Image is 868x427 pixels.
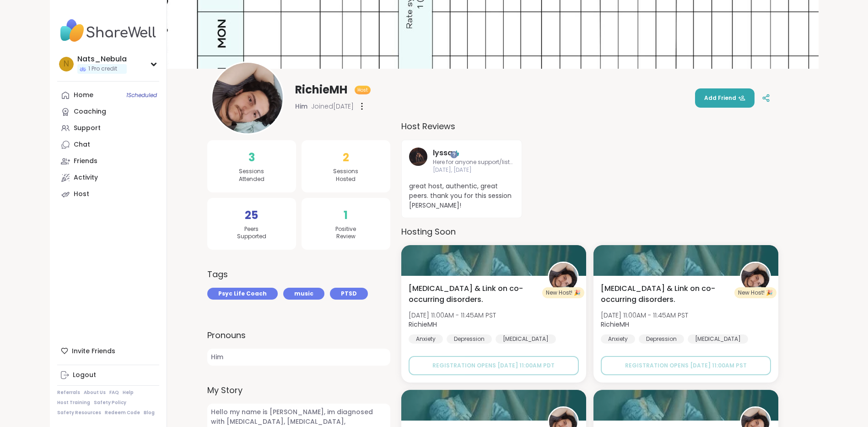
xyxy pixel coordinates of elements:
span: 2 [343,149,349,166]
div: Coaching [74,107,106,116]
span: music [294,290,313,298]
div: Activity [74,173,98,182]
span: N [64,58,69,70]
span: Sessions Hosted [333,168,358,183]
a: Safety Resources [57,410,101,416]
a: Home1Scheduled [57,87,159,104]
b: RichieMH [409,320,437,329]
span: 1 Scheduled [126,92,157,99]
span: Registration opens [DATE] 11:00AM PDT [432,361,555,369]
img: RichieMH [549,263,577,291]
span: Registration opens [DATE] 11:00AM PST [625,361,747,369]
button: Registration opens [DATE] 11:00AM PDT [409,356,579,375]
img: ShareWell Nav Logo [57,15,159,47]
div: Anxiety [601,334,635,344]
a: FAQ [109,389,119,396]
a: Safety Policy [94,400,126,406]
a: Host Training [57,400,90,406]
a: Host [57,186,159,203]
span: 3 [248,149,255,166]
a: About Us [84,389,106,396]
div: New Host! 🎉 [542,287,584,298]
a: Redeem Code [105,410,140,416]
a: Referrals [57,389,80,396]
a: Blog [144,410,155,416]
span: [DATE], [DATE] [433,166,514,174]
span: [DATE] 11:00AM - 11:45AM PST [409,311,496,320]
span: great host, authentic, great peers. thank you for this session [PERSON_NAME]! [409,181,514,210]
span: RichieMH [295,82,347,97]
span: Joined [DATE] [311,102,354,111]
span: [MEDICAL_DATA] & Link on co-occurring disorders. [409,283,538,305]
div: [MEDICAL_DATA] [688,334,748,344]
a: Chat [57,137,159,153]
div: Depression [639,334,684,344]
span: Host [357,87,368,93]
a: Activity [57,170,159,186]
div: Friends [74,157,97,166]
a: Coaching [57,104,159,120]
div: Host [74,190,89,199]
span: Sessions Attended [239,168,264,183]
h3: Hosting Soon [401,225,778,238]
label: Pronouns [207,329,390,341]
span: Positive Review [335,225,356,241]
a: Support [57,120,159,137]
div: Nats_Nebula [77,54,127,64]
span: 1 Pro credit [88,65,117,73]
span: 25 [245,207,258,224]
span: 1 [344,207,348,224]
a: Help [123,389,134,396]
div: Depression [447,334,492,344]
iframe: Spotlight [450,151,458,159]
span: Add Friend [704,94,745,102]
b: RichieMH [601,320,629,329]
button: Registration opens [DATE] 11:00AM PST [601,356,771,375]
a: lyssa [433,148,453,159]
img: RichieMH [741,263,770,291]
label: My Story [207,384,390,396]
span: [MEDICAL_DATA] & Link on co-occurring disorders. [601,283,730,305]
div: Logout [73,371,96,380]
a: lyssa [409,148,427,174]
button: Add Friend [695,88,755,108]
h3: Tags [207,268,228,280]
span: Psyc Life Coach [218,290,267,298]
div: Chat [74,140,90,149]
div: Support [74,124,101,133]
img: RichieMH [212,63,283,133]
span: PTSD [341,290,357,298]
span: Him [207,349,390,366]
div: Home [74,91,93,100]
a: Friends [57,153,159,170]
span: Him [295,102,307,111]
div: Anxiety [409,334,443,344]
a: Logout [57,367,159,383]
div: New Host! 🎉 [734,287,776,298]
span: Peers Supported [237,225,266,241]
div: [MEDICAL_DATA] [496,334,556,344]
div: Invite Friends [57,343,159,359]
span: [DATE] 11:00AM - 11:45AM PST [601,311,688,320]
span: Here for anyone support/listen open [433,159,514,166]
img: lyssa [409,148,427,166]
